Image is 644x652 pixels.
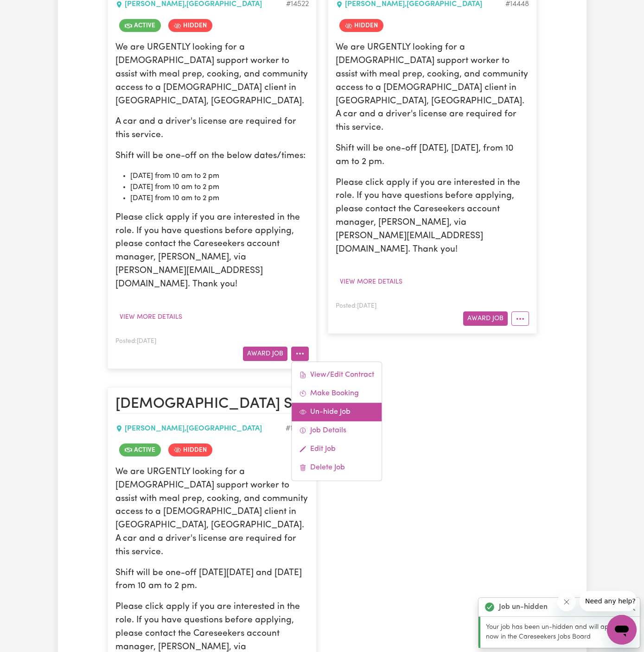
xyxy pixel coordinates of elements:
[119,19,161,32] span: Job is active
[463,311,508,326] button: Award Job
[336,303,376,309] span: Posted: [DATE]
[607,615,637,645] iframe: Button to launch messaging window
[557,593,576,611] iframe: Close message
[336,177,529,257] p: Please click apply if you are interested in the role. If you have questions before applying, plea...
[292,384,382,403] a: Make Booking
[115,395,309,414] h2: Female Support Worker Needed ONE OFF On 04/06 Wednesday And 06/06 Friday In Hornsby, NSW
[115,338,156,344] span: Posted: [DATE]
[511,311,529,326] button: More options
[292,403,382,421] a: Un-hide Job
[292,366,382,384] a: View/Edit Contract
[168,19,212,32] span: Job is hidden
[291,361,382,481] div: More options
[115,150,309,163] p: Shift will be one-off on the below dates/times:
[499,601,548,613] strong: Job un-hidden
[130,171,309,182] li: [DATE] from 10 am to 2 pm
[286,423,309,434] div: Job ID #14425
[115,423,286,434] div: [PERSON_NAME] , [GEOGRAPHIC_DATA]
[115,211,309,291] p: Please click apply if you are interested in the role. If you have questions before applying, plea...
[292,421,382,440] a: Job Details
[115,41,309,108] p: We are URGENTLY looking for a [DEMOGRAPHIC_DATA] support worker to assist with meal prep, cooking...
[115,115,309,142] p: A car and a driver's license are required for this service.
[291,347,309,361] button: More options
[292,440,382,458] a: Edit Job
[336,41,529,135] p: We are URGENTLY looking for a [DEMOGRAPHIC_DATA] support worker to assist with meal prep, cooking...
[168,443,212,456] span: Job is hidden
[339,19,383,32] span: Job is hidden
[115,567,309,594] p: Shift will be one-off [DATE][DATE] and [DATE] from 10 am to 2 pm.
[130,193,309,204] li: [DATE] from 10 am to 2 pm
[115,310,186,324] button: View more details
[292,458,382,477] a: Delete Job
[580,591,637,611] iframe: Message from company
[486,622,634,642] p: Your job has been un-hidden and will appear now in the Careseekers Jobs Board
[243,347,287,361] button: Award Job
[336,142,529,169] p: Shift will be one-off [DATE], [DATE], from 10 am to 2 pm.
[115,466,309,559] p: We are URGENTLY looking for a [DEMOGRAPHIC_DATA] support worker to assist with meal prep, cooking...
[130,182,309,193] li: [DATE] from 10 am to 2 pm
[336,275,407,289] button: View more details
[119,443,161,456] span: Job is active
